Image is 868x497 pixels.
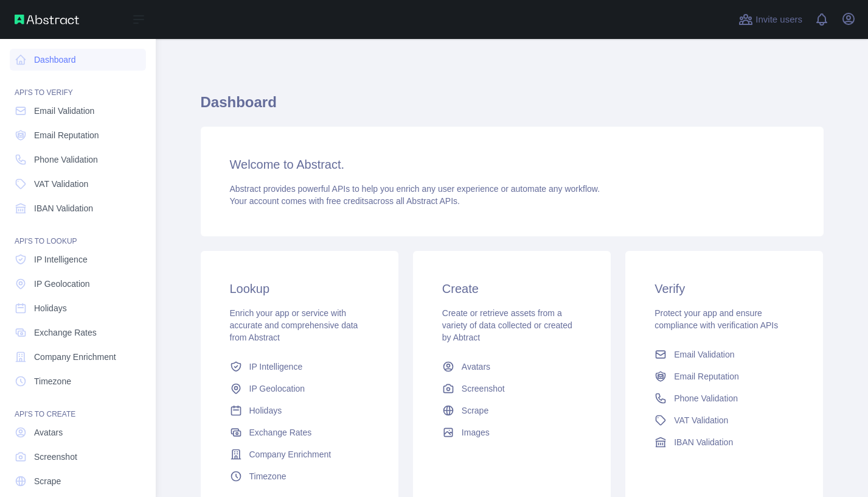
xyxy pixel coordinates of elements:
a: IP Intelligence [225,356,374,378]
span: Scrape [34,475,61,487]
span: Company Enrichment [34,351,116,363]
h3: Welcome to Abstract. [230,156,794,173]
div: API'S TO CREATE [10,395,146,419]
h3: Lookup [230,280,369,297]
span: Timezone [34,375,71,387]
span: Company Enrichment [249,448,332,460]
a: Dashboard [10,49,146,71]
span: Email Validation [34,105,94,117]
a: Avatars [437,356,586,378]
a: Email Validation [650,344,799,365]
span: VAT Validation [34,178,88,190]
img: Abstract API [15,15,79,24]
span: Abstract provides powerful APIs to help you enrich any user experience or automate any workflow. [230,184,600,194]
span: Exchange Rates [34,326,97,339]
button: Invite users [736,10,805,29]
a: IP Geolocation [225,378,374,400]
span: Screenshot [34,451,77,463]
a: Email Validation [10,100,146,122]
span: Protect your app and ensure compliance with verification APIs [654,308,778,330]
a: Email Reputation [650,365,799,387]
span: Avatars [462,361,490,373]
span: Avatars [34,426,63,439]
span: Email Reputation [674,370,739,382]
span: IBAN Validation [674,436,733,448]
a: Screenshot [10,446,146,468]
a: IBAN Validation [10,197,146,219]
a: IP Intelligence [10,248,146,270]
a: Holidays [225,400,374,421]
span: IP Geolocation [34,278,90,290]
a: Company Enrichment [10,346,146,368]
a: Phone Validation [10,149,146,171]
h1: Dashboard [201,93,824,122]
a: Scrape [10,470,146,492]
span: Timezone [249,470,286,482]
span: Images [462,426,490,439]
span: IBAN Validation [34,202,93,214]
span: Enrich your app or service with accurate and comprehensive data from Abstract [230,308,358,342]
h3: Verify [654,280,794,297]
h3: Create [442,280,582,297]
div: API'S TO LOOKUP [10,222,146,246]
a: Company Enrichment [225,443,374,465]
a: Holidays [10,297,146,319]
span: Screenshot [462,382,505,395]
span: Phone Validation [34,153,98,166]
span: IP Geolocation [249,382,305,395]
a: VAT Validation [10,173,146,195]
span: Your account comes with across all Abstract APIs. [230,196,460,206]
span: VAT Validation [674,414,728,426]
a: Images [437,421,586,443]
a: Timezone [225,465,374,487]
span: IP Intelligence [249,361,303,373]
span: free credits [327,196,369,206]
a: Exchange Rates [225,421,374,443]
a: Avatars [10,421,146,443]
a: Screenshot [437,378,586,400]
span: Invite users [755,13,802,27]
a: IBAN Validation [650,431,799,453]
span: Holidays [34,302,67,314]
a: VAT Validation [650,409,799,431]
a: Email Reputation [10,124,146,146]
div: API'S TO VERIFY [10,73,146,97]
span: Holidays [249,404,282,417]
a: Exchange Rates [10,322,146,344]
a: Timezone [10,370,146,392]
span: Exchange Rates [249,426,312,439]
a: Scrape [437,400,586,421]
span: IP Intelligence [34,253,88,266]
a: IP Geolocation [10,273,146,295]
span: Scrape [462,404,488,417]
a: Phone Validation [650,387,799,409]
span: Email Validation [674,348,734,361]
span: Create or retrieve assets from a variety of data collected or created by Abtract [442,308,572,342]
span: Phone Validation [674,392,738,404]
span: Email Reputation [34,129,99,141]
